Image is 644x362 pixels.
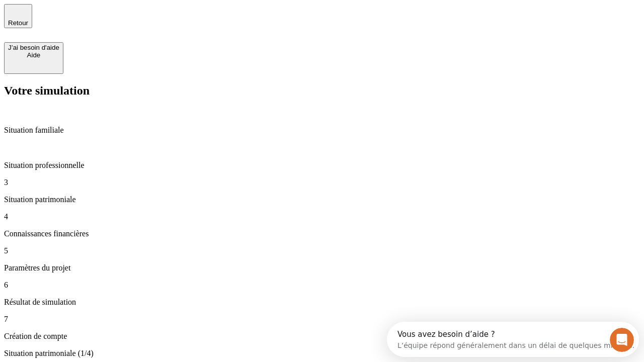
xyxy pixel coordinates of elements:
button: Retour [4,4,32,28]
p: Situation familiale [4,126,640,135]
p: 7 [4,315,640,324]
p: Création de compte [4,332,640,341]
div: Vous avez besoin d’aide ? [11,9,248,17]
p: Connaissances financières [4,229,640,238]
iframe: Intercom live chat [610,328,634,352]
p: 6 [4,281,640,290]
div: Aide [8,51,59,59]
p: 3 [4,178,640,187]
button: J’ai besoin d'aideAide [4,42,63,74]
div: J’ai besoin d'aide [8,44,59,51]
p: 4 [4,212,640,221]
iframe: Intercom live chat discovery launcher [387,322,639,357]
p: 5 [4,246,640,255]
span: Retour [8,19,28,27]
p: Paramètres du projet [4,263,640,273]
p: Situation professionnelle [4,161,640,170]
p: Résultat de simulation [4,298,640,307]
div: L’équipe répond généralement dans un délai de quelques minutes. [11,17,248,27]
div: Ouvrir le Messenger Intercom [4,4,277,32]
h2: Votre simulation [4,84,640,98]
p: Situation patrimoniale (1/4) [4,349,640,358]
p: Situation patrimoniale [4,195,640,204]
